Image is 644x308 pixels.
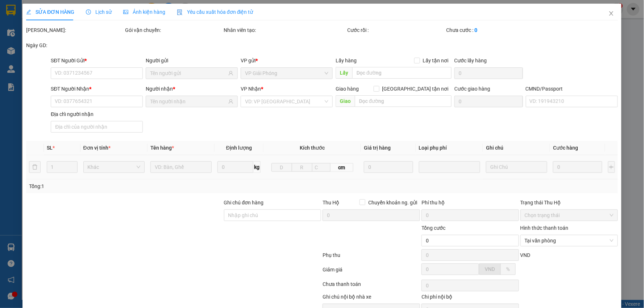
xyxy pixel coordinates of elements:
[520,199,618,207] div: Trạng thái Thu Hộ
[483,141,550,155] th: Ghi chú
[271,163,292,172] input: D
[9,53,98,64] b: GỬI : VP Giải Phóng
[336,67,353,79] span: Lấy
[416,141,483,155] th: Loại phụ phí
[553,161,603,173] input: 0
[177,9,253,15] span: Yêu cầu xuất hóa đơn điện tử
[421,199,519,209] div: Phí thu hộ
[353,67,452,79] input: Dọc đường
[253,161,261,173] span: kg
[312,163,331,172] input: C
[525,210,614,221] span: Chọn trạng thái
[229,99,234,104] span: user
[146,85,238,93] div: Người nhận
[125,26,223,34] div: Gói vận chuyển:
[224,209,321,221] input: Ghi chú đơn hàng
[454,67,523,79] input: Cước lấy hàng
[9,9,45,45] img: logo.jpg
[292,163,312,172] input: R
[525,235,614,246] span: Tại văn phòng
[177,9,183,15] img: icon
[355,95,452,107] input: Dọc đường
[322,266,421,278] div: Giảm giá
[336,58,357,63] span: Lấy hàng
[68,18,303,27] li: Số 10 ngõ 15 Ngọc Hồi, Q.[PERSON_NAME], [GEOGRAPHIC_DATA]
[421,225,445,231] span: Tổng cước
[86,9,112,15] span: Lịch sử
[336,95,355,107] span: Giao
[86,9,91,14] span: clock-circle
[51,57,143,64] div: SĐT Người Gửi
[26,9,74,15] span: SỬA ĐƠN HÀNG
[608,161,615,173] button: plus
[520,225,569,231] label: Hình thức thanh toán
[446,26,544,34] div: Chưa cước :
[51,85,143,93] div: SĐT Người Nhận
[454,86,490,92] label: Cước giao hàng
[26,41,124,49] div: Ngày GD:
[322,251,421,264] div: Phụ thu
[150,97,227,105] input: Tên người nhận
[29,182,249,190] div: Tổng: 1
[323,293,420,304] div: Ghi chú nội bộ nhà xe
[224,26,346,34] div: Nhân viên tạo:
[336,86,359,92] span: Giao hàng
[331,163,353,172] span: cm
[150,161,212,173] input: VD: Bàn, Ghế
[601,4,622,24] button: Close
[420,57,452,64] span: Lấy tận nơi
[47,145,53,151] span: SL
[608,11,614,16] span: close
[51,110,143,118] div: Địa chỉ người nhận
[300,145,325,151] span: Kích thước
[506,266,510,272] span: %
[421,293,519,304] div: Chi phí nội bộ
[224,200,264,205] label: Ghi chú đơn hàng
[150,145,174,151] span: Tên hàng
[323,200,339,205] span: Thu Hộ
[348,26,445,34] div: Cước rồi :
[245,68,329,79] span: VP Giải Phóng
[553,145,578,151] span: Cước hàng
[226,145,252,151] span: Định lượng
[474,27,477,33] b: 0
[526,85,618,93] div: CMND/Passport
[454,96,523,107] input: Cước giao hàng
[123,9,165,15] span: Ảnh kiện hàng
[520,252,531,258] span: VND
[486,161,547,173] input: Ghi Chú
[365,199,420,207] span: Chuyển khoản ng. gửi
[229,71,234,76] span: user
[68,27,303,36] li: Hotline: 19001155
[83,145,111,151] span: Đơn vị tính
[26,9,31,14] span: edit
[146,57,238,64] div: Người gửi
[26,26,124,34] div: [PERSON_NAME]:
[454,58,487,63] label: Cước lấy hàng
[29,161,41,173] button: delete
[322,280,421,293] div: Chưa thanh toán
[88,162,140,172] span: Khác
[150,69,227,77] input: Tên người gửi
[241,57,333,64] div: VP gửi
[364,145,391,151] span: Giá trị hàng
[123,9,128,14] span: picture
[241,86,261,92] span: VP Nhận
[379,85,452,93] span: [GEOGRAPHIC_DATA] tận nơi
[51,121,143,133] input: Địa chỉ của người nhận
[364,161,414,173] input: 0
[485,266,495,272] span: VND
